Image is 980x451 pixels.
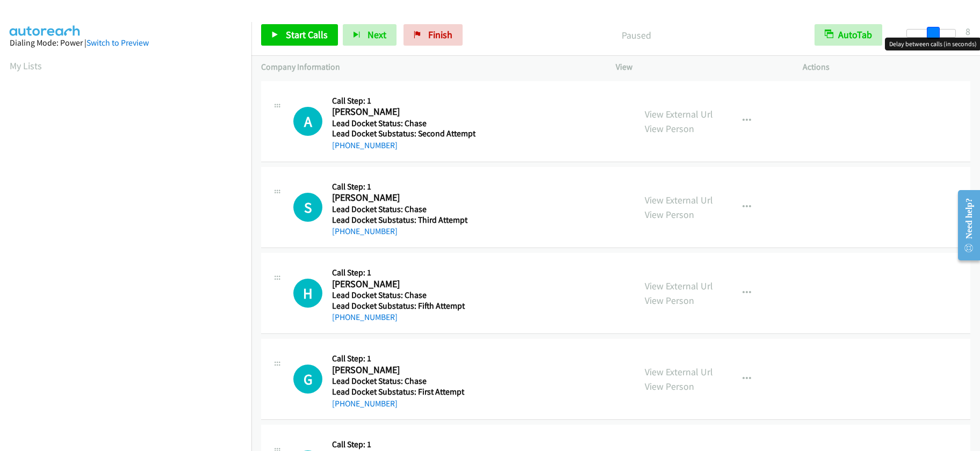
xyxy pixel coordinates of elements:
[332,376,472,387] h5: Lead Docket Status: Chase
[332,312,398,322] a: [PHONE_NUMBER]
[293,107,322,136] h1: A
[332,301,472,311] h5: Lead Docket Substatus: Fifth Attempt
[645,366,713,378] a: View External Url
[10,60,42,72] a: My Lists
[949,183,980,268] iframe: Resource Center
[332,439,473,450] h5: Call Step: 1
[645,280,713,292] a: View External Url
[965,24,970,39] div: 8
[10,37,242,49] div: Dialing Mode: Power |
[645,380,694,392] a: View Person
[428,28,452,41] span: Finish
[367,28,386,41] span: Next
[645,108,713,120] a: View External Url
[803,61,970,74] p: Actions
[477,28,795,42] p: Paused
[332,387,472,397] h5: Lead Docket Substatus: First Attempt
[616,61,783,74] p: View
[332,398,398,409] a: [PHONE_NUMBER]
[332,192,472,204] h2: [PERSON_NAME]
[332,215,472,225] h5: Lead Docket Substatus: Third Attempt
[261,61,596,74] p: Company Information
[332,204,472,215] h5: Lead Docket Status: Chase
[332,267,472,278] h5: Call Step: 1
[87,38,149,48] a: Switch to Preview
[332,290,472,301] h5: Lead Docket Status: Chase
[332,128,475,139] h5: Lead Docket Substatus: Second Attempt
[293,365,322,394] div: The call is yet to be attempted
[332,364,472,376] h2: [PERSON_NAME]
[645,194,713,206] a: View External Url
[293,107,322,136] div: The call is yet to be attempted
[293,193,322,222] h1: S
[645,294,694,307] a: View Person
[293,279,322,308] h1: H
[332,106,472,118] h2: [PERSON_NAME]
[332,278,472,290] h2: [PERSON_NAME]
[332,118,475,129] h5: Lead Docket Status: Chase
[645,208,694,221] a: View Person
[343,24,397,46] button: Next
[403,24,463,46] a: Finish
[332,181,472,192] h5: Call Step: 1
[293,365,322,394] h1: G
[332,353,472,364] h5: Call Step: 1
[645,122,694,135] a: View Person
[293,279,322,308] div: The call is yet to be attempted
[332,140,398,150] a: [PHONE_NUMBER]
[815,24,882,46] button: AutoTab
[261,24,338,46] a: Start Calls
[286,28,328,41] span: Start Calls
[332,96,475,106] h5: Call Step: 1
[293,193,322,222] div: The call is yet to be attempted
[332,226,398,236] a: [PHONE_NUMBER]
